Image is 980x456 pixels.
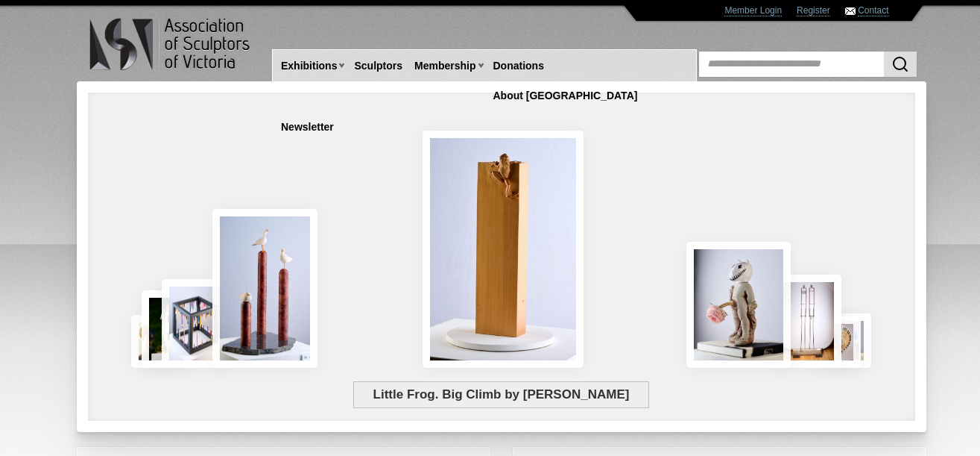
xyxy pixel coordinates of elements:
img: Little Frog. Big Climb [423,131,584,368]
a: Register [797,5,830,16]
a: Membership [408,52,481,80]
a: Member Login [724,5,782,16]
a: Newsletter [275,113,340,141]
span: Little Frog. Big Climb by [PERSON_NAME] [353,381,649,408]
a: Sculptors [348,52,408,80]
img: Waiting together for the Home coming [832,313,871,368]
img: Rising Tides [212,209,318,368]
img: Contact ASV [845,7,856,15]
a: Exhibitions [275,52,343,80]
a: About [GEOGRAPHIC_DATA] [487,82,644,110]
img: Let There Be Light [686,242,791,368]
img: Swingers [774,275,841,368]
img: logo.png [89,15,253,74]
img: Search [891,55,909,73]
a: Contact [858,5,888,16]
a: Donations [487,52,550,80]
